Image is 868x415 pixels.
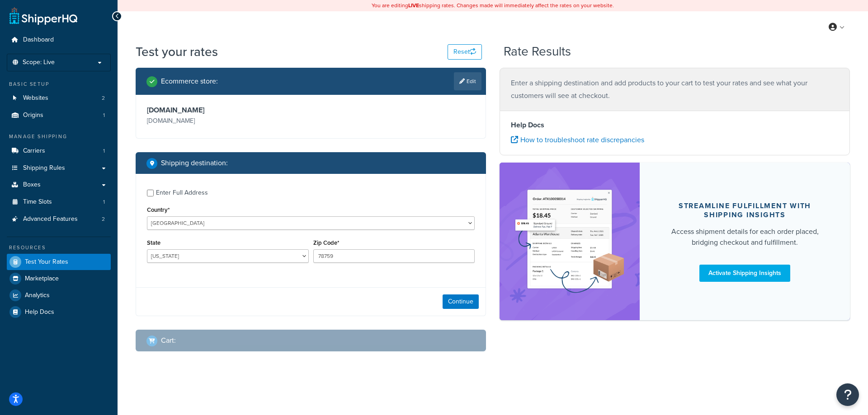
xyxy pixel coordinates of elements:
[147,206,170,213] label: Country*
[23,59,55,66] span: Scope: Live
[25,258,68,266] span: Test Your Rates
[25,308,54,316] span: Help Docs
[147,239,160,246] label: State
[102,215,105,223] span: 2
[102,94,105,102] span: 2
[7,32,111,48] a: Dashboard
[443,294,479,309] button: Continue
[511,77,839,102] p: Enter a shipping destination and add products to your cart to test your rates and see what your c...
[136,43,218,61] h1: Test your rates
[7,177,111,193] a: Boxes
[161,77,218,85] h2: Ecommerce store :
[23,181,41,189] span: Boxes
[23,164,65,172] span: Shipping Rules
[699,265,790,282] a: Activate Shipping Insights
[103,198,105,206] span: 1
[7,287,111,303] a: Analytics
[7,304,111,320] a: Help Docs
[7,211,111,228] li: Advanced Features
[7,90,111,107] a: Websites2
[7,194,111,210] a: Time Slots1
[25,275,59,283] span: Marketplace
[7,107,111,124] a: Origins1
[7,133,111,140] div: Manage Shipping
[511,135,644,145] a: How to troubleshoot rate discrepancies
[511,120,839,131] h4: Help Docs
[454,72,481,90] a: Edit
[7,270,111,287] a: Marketplace
[7,143,111,159] a: Carriers1
[147,115,309,127] p: [DOMAIN_NAME]
[161,159,228,167] h2: Shipping destination :
[25,292,50,299] span: Analytics
[23,215,78,223] span: Advanced Features
[7,254,111,270] a: Test Your Rates
[7,143,111,159] li: Carriers
[161,336,176,345] h2: Cart :
[7,80,111,88] div: Basic Setup
[661,226,828,248] div: Access shipment details for each order placed, bridging checkout and fulfillment.
[7,244,111,252] div: Resources
[408,1,419,9] b: LIVE
[23,36,54,44] span: Dashboard
[23,112,43,119] span: Origins
[7,90,111,107] li: Websites
[513,176,626,307] img: feature-image-si-e24932ea9b9fcd0ff835db86be1ff8d589347e8876e1638d903ea230a36726be.png
[7,211,111,228] a: Advanced Features2
[661,201,828,219] div: Streamline Fulfillment with Shipping Insights
[23,198,52,206] span: Time Slots
[103,112,105,119] span: 1
[7,107,111,124] li: Origins
[147,190,154,196] input: Enter Full Address
[23,147,45,155] span: Carriers
[7,160,111,177] a: Shipping Rules
[313,239,339,246] label: Zip Code*
[504,45,571,59] h2: Rate Results
[156,187,208,199] div: Enter Full Address
[103,147,105,155] span: 1
[23,94,48,102] span: Websites
[448,44,482,60] button: Reset
[836,383,859,406] button: Open Resource Center
[7,194,111,210] li: Time Slots
[147,106,309,115] h3: [DOMAIN_NAME]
